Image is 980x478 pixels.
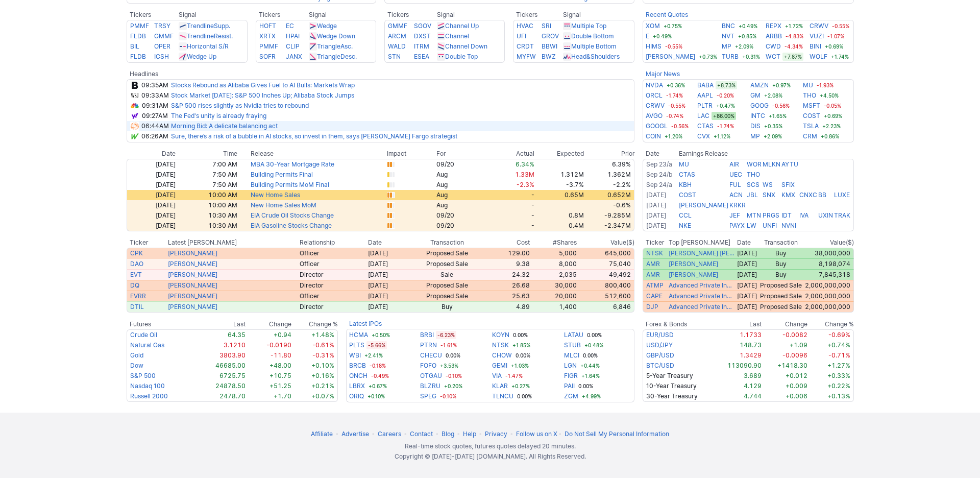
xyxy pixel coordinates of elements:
a: BABA [697,80,714,90]
a: WOR [747,160,762,168]
a: INTC [750,111,765,121]
th: Signal [436,10,505,20]
a: Stock Market [DATE]: S&P 500 Inches Up; Alibaba Stock Jumps [171,91,354,99]
a: XRTX [259,32,276,40]
a: EIA Gasoline Stocks Change [251,222,332,229]
th: Signal [308,10,376,20]
a: [PERSON_NAME] [PERSON_NAME] [669,249,734,257]
a: GOOGL [646,121,668,131]
a: S&P 500 [130,372,156,379]
th: Expected [535,149,584,159]
a: DTIL [130,303,144,310]
a: Wedge Up [187,53,216,60]
a: Russell 2000 [130,392,168,400]
a: IDT [781,211,792,219]
span: +4.50% [818,91,840,100]
a: [PERSON_NAME] [168,249,217,257]
a: AYTU [781,160,798,168]
a: NVDA [646,80,663,90]
a: CHOW [492,350,512,361]
a: SGOV [414,22,431,30]
a: Double Top [445,53,478,60]
a: [PERSON_NAME] [168,281,217,289]
a: CHECU [420,350,442,361]
span: +0.47% [715,102,737,110]
a: TRSY [154,22,170,30]
th: Tickers [127,10,178,20]
a: HPAI [286,32,300,40]
th: For [436,149,485,159]
span: -4.83% [784,32,805,40]
a: MLKN [763,160,780,168]
span: -0.05% [822,102,843,110]
a: ZGM [564,391,578,401]
span: -4.34% [783,42,804,51]
a: [DATE] [646,211,666,219]
a: Double Bottom [571,32,614,40]
a: AIR [729,160,739,168]
a: BRBI [420,330,434,340]
a: TrendlineSupp. [187,22,230,30]
a: MP [722,41,731,52]
a: PTRN [420,340,437,350]
a: VUZI [810,31,824,41]
span: +0.75% [662,22,683,30]
a: [PERSON_NAME] [679,201,728,209]
a: Wedge [317,22,337,30]
span: 6.34% [516,160,534,168]
a: MU [803,80,813,90]
a: COST [803,111,820,121]
a: UNFI [763,222,777,229]
a: Help [463,430,476,438]
a: ARCM [388,32,406,40]
a: CAPE [646,292,663,300]
span: +1.65% [767,112,788,120]
a: E [646,31,649,41]
a: Recent Quotes [646,11,688,18]
a: CWD [766,41,781,52]
a: Contact [410,430,433,438]
td: [DATE] [127,159,176,170]
a: [PERSON_NAME] [669,260,718,268]
a: NTSK [492,340,509,350]
a: KLAR [492,381,508,391]
a: Building Permits Final [251,171,313,178]
span: +1.12% [712,132,732,140]
td: 7:50 AM [176,170,238,180]
td: [DATE] [127,170,176,180]
span: -0.55% [664,42,684,51]
span: Asc. [340,42,353,50]
a: LATAU [564,330,583,340]
a: PLTR [697,101,713,111]
a: WOLF [810,52,827,62]
span: +1.20% [663,132,684,140]
span: +0.69% [823,42,845,51]
a: LUXE [834,191,850,199]
span: -1.93% [815,81,835,89]
a: TURB [722,52,739,62]
a: Advertise [341,430,369,438]
span: +0.73% [697,53,719,61]
td: 09:35AM [140,79,170,90]
span: +1.72% [783,22,804,30]
a: CPK [130,249,143,257]
a: BNC [722,21,735,31]
span: +86.00% [712,112,736,120]
a: PLTS [349,340,364,350]
a: BINI [810,41,821,52]
a: HVAC [517,22,533,30]
a: WS [763,181,773,188]
th: Actual [485,149,535,159]
th: Tickers [256,10,308,20]
a: TriangleDesc. [317,53,357,60]
a: STUB [564,340,581,350]
a: PRGS [763,211,779,219]
a: Multiple Top [571,22,606,30]
a: KMX [781,191,795,199]
a: OTGAU [420,371,442,381]
a: NTSK [646,249,663,257]
span: +0.35% [763,122,784,130]
span: +8.73% [716,81,737,89]
a: [PERSON_NAME] [646,52,695,62]
a: DQ [130,281,139,289]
